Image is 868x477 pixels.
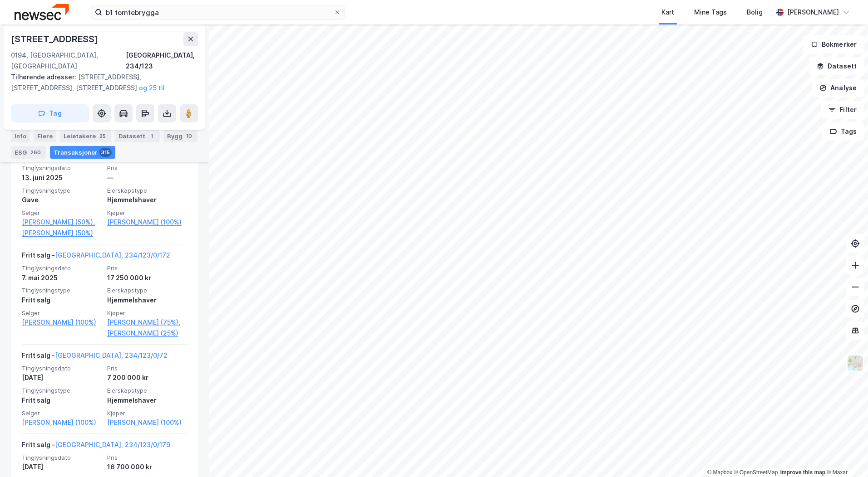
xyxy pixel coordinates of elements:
span: Eierskapstype [107,387,187,394]
a: [PERSON_NAME] (25%) [107,328,187,339]
span: Tinglysningsdato [22,454,102,462]
span: Pris [107,164,187,172]
a: Improve this map [780,469,825,476]
div: 17 250 000 kr [107,273,187,283]
span: Kjøper [107,209,187,217]
a: [PERSON_NAME] (100%) [22,317,102,328]
div: Hjemmelshaver [107,395,187,406]
a: OpenStreetMap [734,469,778,476]
div: Kart [661,7,674,18]
span: Pris [107,264,187,272]
button: Filter [821,101,864,119]
div: [STREET_ADDRESS] [11,32,100,46]
button: Datasett [809,57,864,75]
div: Fritt salg - [22,250,170,264]
div: 7 200 000 kr [107,372,187,383]
div: [GEOGRAPHIC_DATA], 234/123 [126,50,198,72]
span: Eierskapstype [107,287,187,294]
div: Mine Tags [694,7,727,18]
span: Selger [22,409,102,417]
div: Bolig [747,7,763,18]
div: Transaksjoner [50,146,115,159]
button: Analyse [812,79,864,97]
span: Kjøper [107,409,187,417]
a: [PERSON_NAME] (100%) [107,417,187,428]
div: Gave [22,195,102,205]
div: 13. juni 2025 [22,172,102,183]
span: Tilhørende adresser: [11,73,78,81]
iframe: Chat Widget [823,433,868,477]
span: Tinglysningsdato [22,264,102,272]
a: [GEOGRAPHIC_DATA], 234/123/0/172 [55,251,170,259]
div: 1 [147,131,156,141]
span: Tinglysningstype [22,187,102,195]
img: Z [847,355,864,372]
div: 260 [29,148,43,157]
a: [PERSON_NAME] (100%) [22,417,102,428]
a: Mapbox [707,469,732,476]
div: Hjemmelshaver [107,295,187,306]
div: [DATE] [22,372,102,383]
div: Datasett [115,130,160,142]
div: Fritt salg [22,295,102,306]
a: [PERSON_NAME] (50%) [22,228,102,238]
div: Fritt salg - [22,350,168,365]
span: Eierskapstype [107,187,187,195]
button: Tags [822,122,864,141]
a: [PERSON_NAME] (50%), [22,217,102,228]
div: 7. mai 2025 [22,273,102,283]
div: ESG [11,146,46,159]
div: — [107,172,187,183]
div: Fritt salg [22,395,102,406]
div: 315 [99,148,112,157]
span: Kjøper [107,309,187,317]
span: Tinglysningstype [22,387,102,394]
a: [PERSON_NAME] (100%) [107,217,187,228]
span: Tinglysningsdato [22,365,102,372]
div: 25 [98,131,108,141]
div: Kontrollprogram for chat [823,433,868,477]
img: newsec-logo.f6e21ccffca1b3a03d2d.png [15,4,69,20]
div: 16 700 000 kr [107,462,187,472]
button: Bokmerker [803,35,864,54]
span: Selger [22,209,102,217]
div: [DATE] [22,462,102,472]
a: [GEOGRAPHIC_DATA], 234/123/0/179 [55,441,170,448]
span: Tinglysningstype [22,287,102,294]
div: Hjemmelshaver [107,195,187,205]
div: Fritt salg - [22,439,170,454]
a: [PERSON_NAME] (75%), [107,317,187,328]
span: Selger [22,309,102,317]
a: [GEOGRAPHIC_DATA], 234/123/0/72 [55,351,168,359]
div: Eiere [34,130,56,142]
span: Pris [107,454,187,462]
div: 0194, [GEOGRAPHIC_DATA], [GEOGRAPHIC_DATA] [11,50,126,72]
div: Info [11,130,30,142]
div: [STREET_ADDRESS], [STREET_ADDRESS], [STREET_ADDRESS] [11,72,191,93]
span: Pris [107,365,187,372]
div: Bygg [163,130,197,142]
button: Tag [11,104,89,122]
div: [PERSON_NAME] [787,7,839,18]
span: Tinglysningsdato [22,164,102,172]
div: Leietakere [60,130,111,142]
div: 10 [184,131,194,141]
input: Søk på adresse, matrikkel, gårdeiere, leietakere eller personer [102,5,334,19]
